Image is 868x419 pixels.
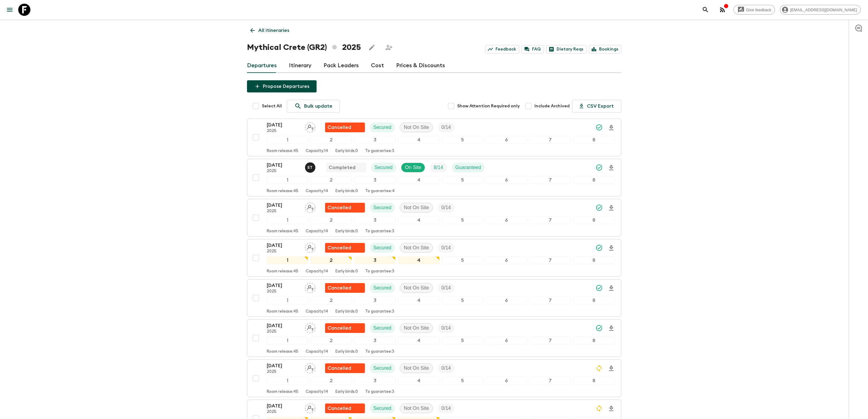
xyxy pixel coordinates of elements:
[267,309,298,314] p: Room release: 45
[608,164,615,171] svg: Download Onboarding
[404,204,429,211] p: Not On Site
[434,164,443,171] p: 8 / 14
[442,216,483,224] div: 5
[595,365,603,372] svg: Sync Required - Changes detected
[370,363,395,373] div: Secured
[267,242,300,249] p: [DATE]
[457,103,520,109] span: Show Attention Required only
[442,296,483,304] div: 5
[335,390,358,394] p: Early birds: 0
[354,337,396,345] div: 3
[325,243,365,253] div: Flash Pack cancellation
[400,283,433,293] div: Not On Site
[573,377,615,385] div: 8
[365,229,394,234] p: To guarantee: 3
[305,204,315,209] span: Assign pack leader
[438,323,455,333] div: Trip Fill
[267,161,300,169] p: [DATE]
[306,149,328,154] p: Capacity: 14
[365,189,395,194] p: To guarantee: 4
[267,377,308,385] div: 1
[595,324,603,332] svg: Synced Successfully
[404,365,429,372] p: Not On Site
[438,363,455,373] div: Trip Fill
[441,324,451,332] p: 0 / 14
[354,136,396,144] div: 3
[267,269,298,274] p: Room release: 45
[247,58,277,73] a: Departures
[398,176,439,184] div: 4
[247,359,621,397] button: [DATE]2025Assign pack leaderFlash Pack cancellationSecuredNot On SiteTrip Fill12345678Room releas...
[354,296,396,304] div: 3
[325,123,365,132] div: Flash Pack cancellation
[267,189,298,194] p: Room release: 45
[485,45,519,54] a: Feedback
[247,80,317,92] button: Propose Departures
[310,256,352,264] div: 2
[373,124,392,131] p: Secured
[398,256,439,264] div: 4
[306,349,328,354] p: Capacity: 14
[267,289,300,294] p: 2025
[595,124,603,131] svg: Synced Successfully
[530,136,571,144] div: 7
[595,244,603,251] svg: Synced Successfully
[247,239,621,277] button: [DATE]2025Assign pack leaderFlash Pack cancellationSecuredNot On SiteTrip Fill12345678Room releas...
[305,124,315,129] span: Assign pack leader
[530,377,571,385] div: 7
[267,402,300,410] p: [DATE]
[608,325,615,332] svg: Download Onboarding
[262,103,282,109] span: Select All
[442,377,483,385] div: 5
[486,136,527,144] div: 6
[354,256,396,264] div: 3
[304,102,332,110] p: Bulk update
[608,285,615,292] svg: Download Onboarding
[486,216,527,224] div: 6
[267,410,300,414] p: 2025
[373,405,392,412] p: Secured
[530,296,571,304] div: 7
[595,405,603,412] svg: Sync Required - Changes detected
[354,216,396,224] div: 3
[354,176,396,184] div: 3
[530,216,571,224] div: 7
[438,403,455,413] div: Trip Fill
[365,309,394,314] p: To guarantee: 3
[398,216,439,224] div: 4
[530,337,571,345] div: 7
[247,24,293,36] a: All itineraries
[370,203,395,213] div: Secured
[267,362,300,369] p: [DATE]
[335,229,358,234] p: Early birds: 0
[404,324,429,332] p: Not On Site
[404,124,429,131] p: Not On Site
[329,164,355,171] p: Completed
[370,403,395,413] div: Secured
[400,323,433,333] div: Not On Site
[608,124,615,131] svg: Download Onboarding
[400,363,433,373] div: Not On Site
[328,365,351,372] p: Cancelled
[267,169,300,174] p: 2025
[441,365,451,372] p: 0 / 14
[310,296,352,304] div: 2
[267,176,308,184] div: 1
[441,204,451,211] p: 0 / 14
[267,209,300,214] p: 2025
[400,203,433,213] div: Not On Site
[335,349,358,354] p: Early birds: 0
[370,283,395,293] div: Secured
[438,123,455,132] div: Trip Fill
[438,283,455,293] div: Trip Fill
[486,377,527,385] div: 6
[310,176,352,184] div: 2
[530,176,571,184] div: 7
[365,390,394,394] p: To guarantee: 3
[267,136,308,144] div: 1
[335,149,358,154] p: Early birds: 0
[310,136,352,144] div: 2
[486,296,527,304] div: 6
[589,45,621,54] a: Bookings
[258,27,289,34] p: All itineraries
